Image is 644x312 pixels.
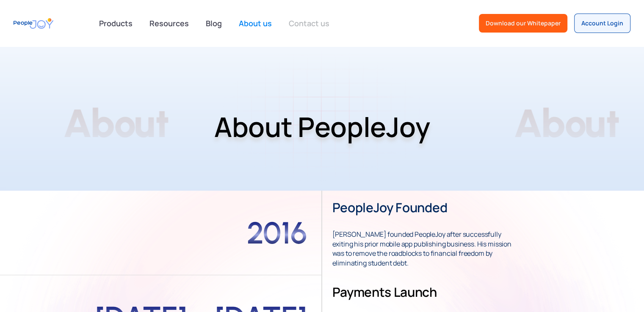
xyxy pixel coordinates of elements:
h3: Payments Launch [332,284,437,301]
a: Download our Whitepaper [479,14,567,33]
a: home [14,14,53,33]
div: Account Login [581,19,623,27]
div: Products [94,15,138,32]
strong: [PERSON_NAME] founded PeopleJoy after successfully exiting his prior mobile app publishing busine... [332,220,511,268]
h1: About PeopleJoy [9,91,636,162]
a: Resources [144,14,194,33]
a: About us [234,14,277,33]
a: Account Login [574,14,630,33]
div: Download our Whitepaper [486,19,561,27]
h3: PeopleJoy founded [332,199,448,216]
a: Contact us [284,14,334,33]
a: Blog [201,14,227,33]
